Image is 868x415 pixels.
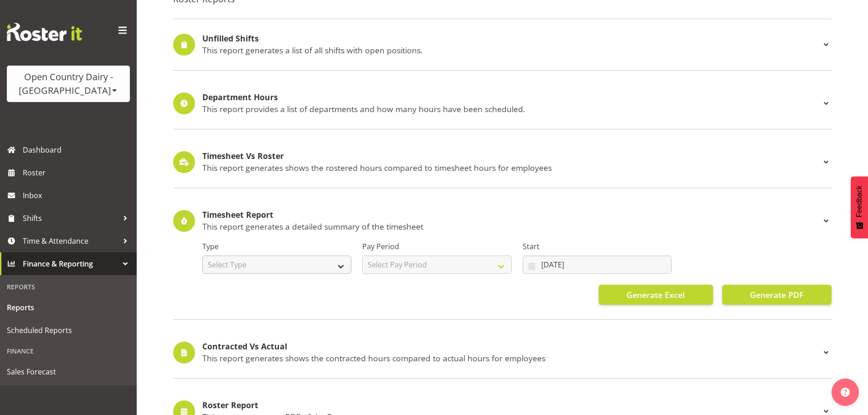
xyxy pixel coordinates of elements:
div: Reports [2,277,134,296]
span: Scheduled Reports [7,323,130,337]
span: Roster [23,166,132,179]
button: Generate PDF [722,285,832,305]
h4: Roster Report [202,401,821,410]
div: Timesheet Report This report generates a detailed summary of the timesheet [173,210,832,232]
label: Type [202,241,351,252]
a: Reports [2,296,134,319]
img: help-xxl-2.png [841,388,850,397]
p: This report provides a list of departments and how many hours have been scheduled. [202,104,821,114]
span: Time & Attendance [23,234,118,248]
span: Sales Forecast [7,365,130,379]
h4: Department Hours [202,93,821,102]
div: Timesheet Vs Roster This report generates shows the rostered hours compared to timesheet hours fo... [173,151,832,173]
span: Generate PDF [750,289,803,301]
span: Finance & Reporting [23,257,118,271]
p: This report generates shows the contracted hours compared to actual hours for employees [202,353,821,363]
p: This report generates a list of all shifts with open positions. [202,45,821,55]
span: Generate Excel [627,289,685,301]
label: Pay Period [362,241,511,252]
button: Generate Excel [599,285,713,305]
div: Finance [2,342,134,360]
a: Sales Forecast [2,360,134,383]
p: This report generates shows the rostered hours compared to timesheet hours for employees [202,163,821,173]
button: Feedback - Show survey [851,176,868,238]
h4: Timesheet Report [202,210,821,220]
label: Start [523,241,672,252]
h4: Timesheet Vs Roster [202,152,821,161]
span: Dashboard [23,143,132,157]
div: Department Hours This report provides a list of departments and how many hours have been scheduled. [173,92,832,114]
span: Shifts [23,211,118,225]
div: Contracted Vs Actual This report generates shows the contracted hours compared to actual hours fo... [173,342,832,364]
h4: Contracted Vs Actual [202,342,821,351]
span: Reports [7,301,130,314]
img: Rosterit website logo [7,23,82,41]
p: This report generates a detailed summary of the timesheet [202,221,821,231]
a: Scheduled Reports [2,319,134,342]
div: Unfilled Shifts This report generates a list of all shifts with open positions. [173,34,832,56]
span: Feedback [855,185,863,217]
div: Open Country Dairy - [GEOGRAPHIC_DATA] [16,70,121,97]
h4: Unfilled Shifts [202,34,821,43]
input: Click to select... [523,256,672,274]
span: Inbox [23,189,132,202]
